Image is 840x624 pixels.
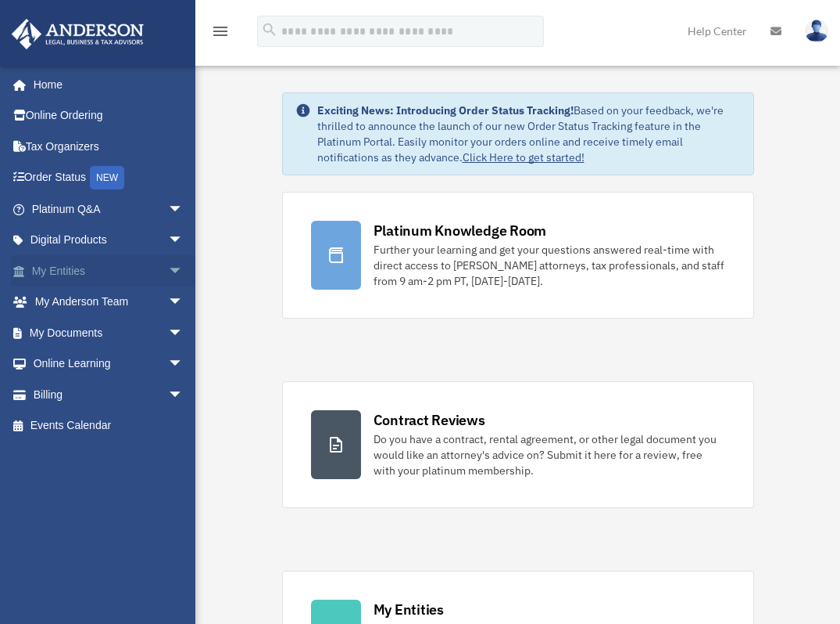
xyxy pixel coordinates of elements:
[168,193,199,225] span: arrow_drop_down
[11,162,207,194] a: Order StatusNEW
[168,255,199,287] span: arrow_drop_down
[11,69,199,100] a: Home
[211,27,230,41] a: menu
[90,166,124,189] div: NEW
[261,21,278,38] i: search
[374,410,485,430] div: Contract Reviews
[168,287,199,319] span: arrow_drop_down
[282,192,754,319] a: Platinum Knowledge Room Further your learning and get your questions answered real-time with dire...
[463,150,584,164] a: Click Here to get started!
[11,225,207,256] a: Digital Productsarrow_drop_down
[168,379,199,411] span: arrow_drop_down
[11,100,207,132] a: Online Ordering
[168,317,199,349] span: arrow_drop_down
[168,348,199,381] span: arrow_drop_down
[11,193,207,225] a: Platinum Q&Aarrow_drop_down
[374,600,444,619] div: My Entities
[805,20,828,42] img: User Pic
[168,225,199,257] span: arrow_drop_down
[211,22,230,41] i: menu
[374,431,725,478] div: Do you have a contract, rental agreement, or other legal document you would like an attorney's ad...
[11,317,207,348] a: My Documentsarrow_drop_down
[11,131,207,162] a: Tax Organizers
[11,410,207,442] a: Events Calendar
[11,348,207,380] a: Online Learningarrow_drop_down
[11,379,207,410] a: Billingarrow_drop_down
[282,381,754,508] a: Contract Reviews Do you have a contract, rental agreement, or other legal document you would like...
[317,103,741,165] div: Based on your feedback, we're thrilled to announce the launch of our new Order Status Tracking fe...
[7,19,148,49] img: Anderson Advisors Platinum Portal
[374,242,725,289] div: Further your learning and get your questions answered real-time with direct access to [PERSON_NAM...
[374,221,547,240] div: Platinum Knowledge Room
[11,287,207,318] a: My Anderson Teamarrow_drop_down
[317,103,574,117] strong: Exciting News: Introducing Order Status Tracking!
[11,255,207,287] a: My Entitiesarrow_drop_down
